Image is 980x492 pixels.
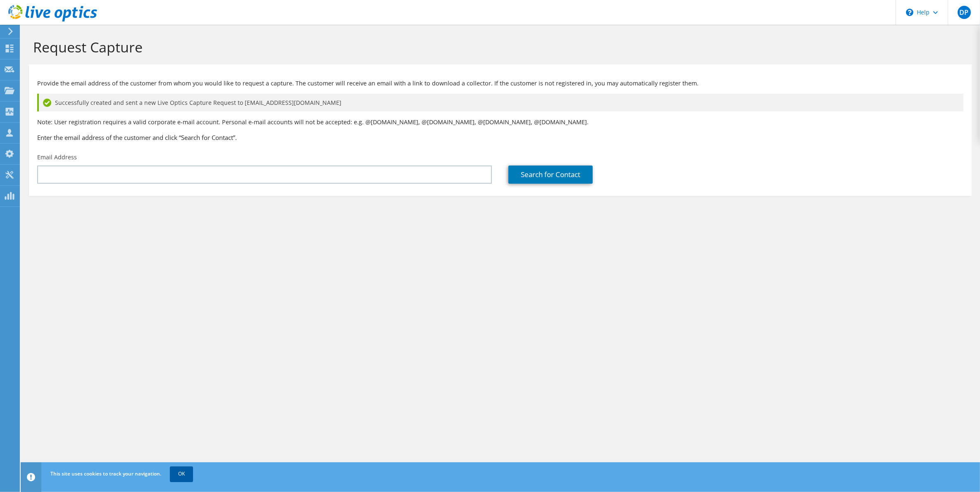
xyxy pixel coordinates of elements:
h1: Request Capture [33,38,963,56]
span: Successfully created and sent a new Live Optics Capture Request to [EMAIL_ADDRESS][DOMAIN_NAME] [55,98,341,107]
svg: \n [906,9,913,16]
label: Email Address [37,153,77,161]
a: OK [170,466,193,481]
p: Provide the email address of the customer from whom you would like to request a capture. The cust... [37,79,963,88]
a: Search for Contact [508,166,593,184]
p: Note: User registration requires a valid corporate e-mail account. Personal e-mail accounts will ... [37,118,963,127]
span: This site uses cookies to track your navigation. [50,470,161,477]
span: DP [958,6,971,19]
h3: Enter the email address of the customer and click “Search for Contact”. [37,133,963,142]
